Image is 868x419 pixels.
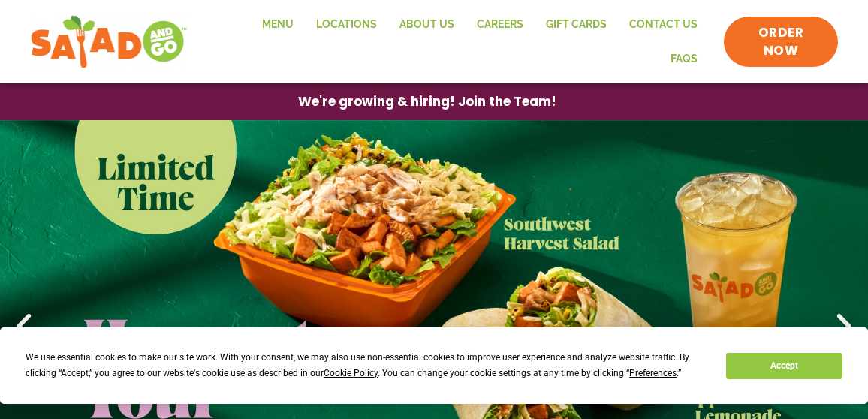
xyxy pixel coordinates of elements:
div: Next slide [827,310,860,343]
a: We're growing & hiring! Join the Team! [276,84,579,119]
a: Menu [251,8,305,42]
a: ORDER NOW [724,17,838,68]
a: FAQs [659,42,709,77]
a: Careers [466,8,535,42]
nav: Menu [203,8,709,76]
div: We use essential cookies to make our site work. With your consent, we may also use non-essential ... [26,350,708,381]
span: Preferences [629,368,677,378]
span: ORDER NOW [739,24,823,60]
span: Cookie Policy [324,368,378,378]
button: Accept [726,353,842,379]
a: Locations [305,8,388,42]
a: Contact Us [618,8,709,42]
a: About Us [388,8,466,42]
span: We're growing & hiring! Join the Team! [298,95,556,108]
div: Previous slide [8,310,41,343]
img: new-SAG-logo-768×292 [30,12,188,72]
a: GIFT CARDS [535,8,618,42]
